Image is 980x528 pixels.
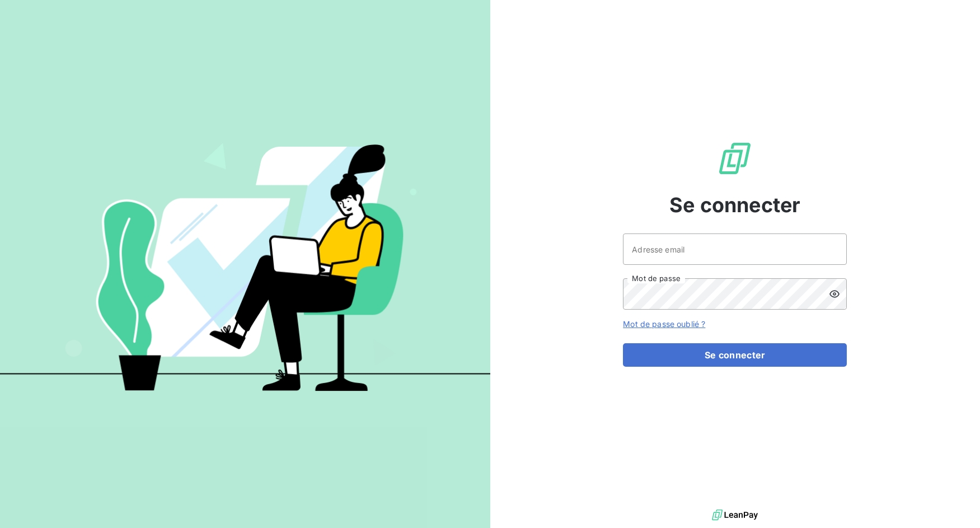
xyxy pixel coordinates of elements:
[623,233,847,265] input: placeholder
[623,319,705,329] a: Mot de passe oublié ?
[717,141,753,176] img: Logo LeanPay
[623,343,847,367] button: Se connecter
[712,507,758,524] img: logo
[669,190,800,220] span: Se connecter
